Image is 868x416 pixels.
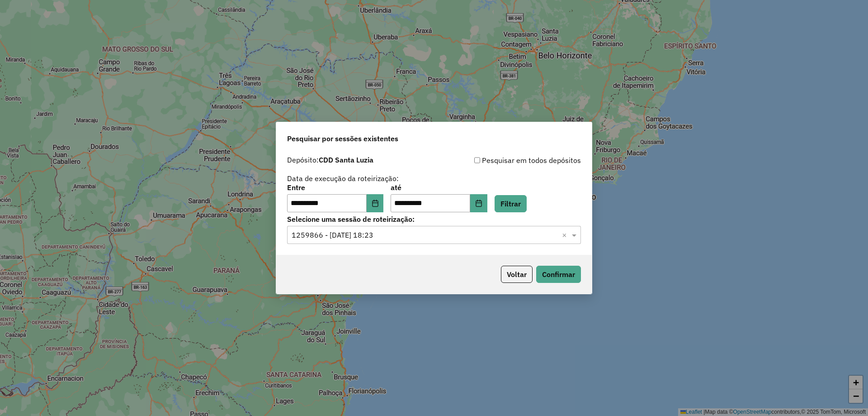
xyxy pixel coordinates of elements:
div: Pesquisar em todos depósitos [434,155,581,166]
label: Selecione uma sessão de roteirização: [287,214,581,225]
strong: CDD Santa Luzia [319,155,373,164]
button: Choose Date [367,194,384,212]
button: Confirmar [536,266,581,283]
button: Filtrar [495,195,527,212]
button: Voltar [501,266,533,283]
span: Clear all [562,230,570,240]
label: Entre [287,182,383,193]
label: até [391,182,487,193]
label: Data de execução da roteirização: [287,173,399,184]
span: Pesquisar por sessões existentes [287,133,398,144]
button: Choose Date [470,194,487,212]
label: Depósito: [287,154,373,165]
